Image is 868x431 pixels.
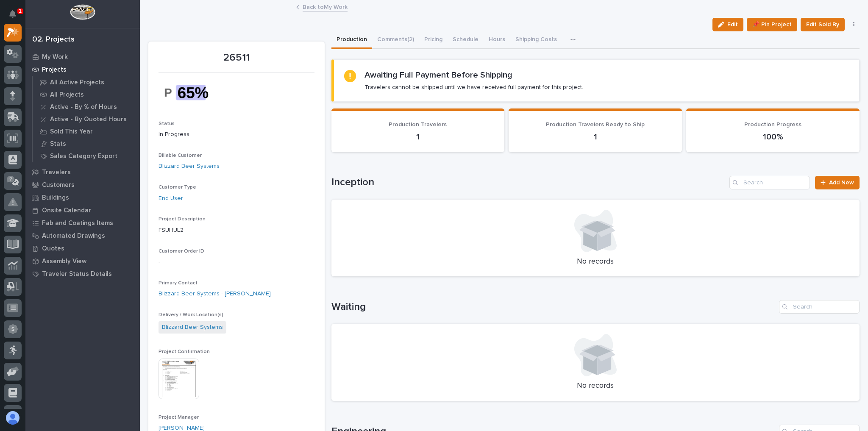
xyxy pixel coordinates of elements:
[33,150,140,162] a: Sales Category Export
[829,180,854,186] span: Add New
[519,132,672,142] p: 1
[159,281,198,286] span: Primary Contact
[331,31,372,49] button: Production
[25,204,140,217] a: Onsite Calendar
[815,176,860,189] a: Add New
[70,4,95,20] img: Workspace Logo
[42,66,67,74] p: Projects
[801,18,845,31] button: Edit Sold By
[389,122,447,128] span: Production Travelers
[696,132,849,142] p: 100%
[159,349,210,354] span: Project Confirmation
[712,18,743,31] button: Edit
[33,76,140,88] a: All Active Projects
[25,229,140,242] a: Automated Drawings
[25,191,140,204] a: Buildings
[159,153,202,158] span: Billable Customer
[342,132,495,142] p: 1
[159,185,196,190] span: Customer Type
[159,52,314,64] p: 26511
[42,207,91,214] p: Onsite Calendar
[159,194,183,203] a: End User
[33,113,140,125] a: Active - By Quoted Hours
[25,63,140,76] a: Projects
[25,217,140,229] a: Fab and Coatings Items
[33,101,140,113] a: Active - By % of Hours
[342,381,850,391] p: No records
[50,128,93,136] p: Sold This Year
[42,220,113,227] p: Fab and Coatings Items
[4,5,22,23] button: Notifications
[50,103,117,111] p: Active - By % of Hours
[752,19,792,30] span: 📌 Pin Project
[42,53,68,61] p: My Work
[448,31,484,49] button: Schedule
[303,2,348,11] a: Back toMy Work
[331,176,726,189] h1: Inception
[364,83,583,91] p: Travelers cannot be shipped until we have received full payment for this project.
[19,8,22,14] p: 1
[159,130,314,139] p: In Progress
[484,31,510,49] button: Hours
[33,138,140,150] a: Stats
[159,249,204,254] span: Customer Order ID
[510,31,562,49] button: Shipping Costs
[159,415,199,420] span: Project Manager
[806,19,839,30] span: Edit Sold By
[50,140,66,148] p: Stats
[50,79,104,86] p: All Active Projects
[159,258,314,267] p: -
[42,232,105,240] p: Automated Drawings
[42,181,75,189] p: Customers
[25,242,140,255] a: Quotes
[42,194,69,202] p: Buildings
[42,245,64,253] p: Quotes
[25,50,140,63] a: My Work
[159,162,220,171] a: Blizzard Beer Systems
[25,166,140,178] a: Travelers
[50,153,117,160] p: Sales Category Export
[159,121,175,126] span: Status
[25,267,140,280] a: Traveler Status Details
[50,91,84,99] p: All Projects
[159,217,206,222] span: Project Description
[546,122,645,128] span: Production Travelers Ready to Ship
[50,116,127,123] p: Active - By Quoted Hours
[162,323,223,332] a: Blizzard Beer Systems
[25,178,140,191] a: Customers
[159,78,222,107] img: NR3n3-kb1PlpUdtYzPL9z0B-eaRrfsKRwgMR1gOb_z4
[32,35,75,44] div: 02. Projects
[159,289,271,298] a: Blizzard Beer Systems - [PERSON_NAME]
[42,169,71,176] p: Travelers
[729,176,810,189] input: Search
[779,300,860,314] input: Search
[419,31,448,49] button: Pricing
[33,89,140,100] a: All Projects
[159,226,314,235] p: FSUHUL2
[42,258,86,265] p: Assembly View
[331,301,776,313] h1: Waiting
[11,10,22,24] div: Notifications1
[727,21,738,28] span: Edit
[159,312,223,317] span: Delivery / Work Location(s)
[33,125,140,137] a: Sold This Year
[342,257,850,267] p: No records
[372,31,419,49] button: Comments (2)
[747,18,797,31] button: 📌 Pin Project
[744,122,801,128] span: Production Progress
[4,409,22,427] button: users-avatar
[42,270,112,278] p: Traveler Status Details
[364,70,512,80] h2: Awaiting Full Payment Before Shipping
[25,255,140,267] a: Assembly View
